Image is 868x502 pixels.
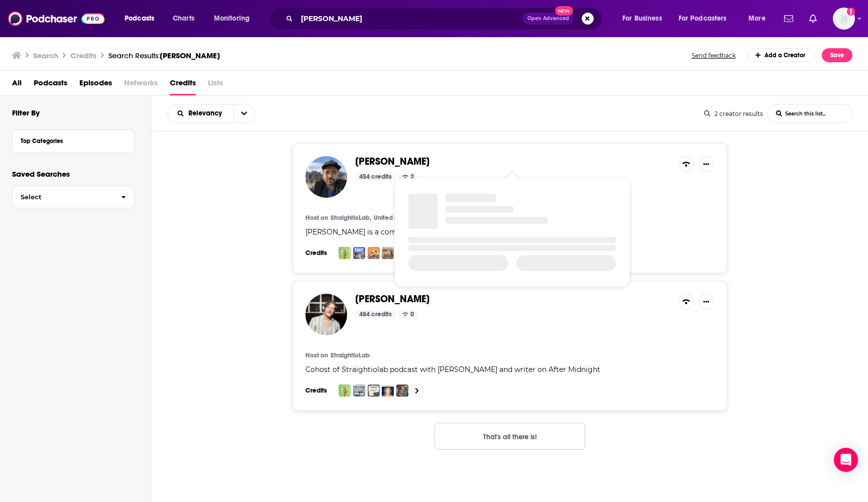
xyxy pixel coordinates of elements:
[368,247,380,259] img: Seek Treatment with Cat & Pat
[160,51,220,60] span: [PERSON_NAME]
[523,13,574,25] button: Open AdvancedNew
[704,110,763,117] div: 2 creator results
[435,423,585,450] button: Nothing here.
[234,104,255,122] button: open menu
[118,11,167,27] button: open menu
[305,156,347,198] img: George Civeris
[208,75,223,95] span: Lists
[167,104,255,123] h2: Choose List sort
[622,12,662,26] span: For Business
[166,11,200,27] a: Charts
[70,51,96,60] h3: Credits
[355,294,429,305] a: [PERSON_NAME]
[21,138,120,145] div: Top Categories
[374,214,472,222] h4: United States of [PERSON_NAME]
[279,7,612,30] div: Search podcasts, credits, & more...
[382,385,394,397] img: Worse Than You with Mo Fry Pasic
[305,249,331,257] h3: Credits
[12,108,40,117] h2: Filter By
[305,294,347,335] img: Sam Taggart
[214,12,250,26] span: Monitoring
[355,293,429,305] span: [PERSON_NAME]
[780,10,797,27] a: Show notifications dropdown
[34,75,67,95] a: Podcasts
[305,387,331,395] h3: Credits
[355,155,429,168] span: [PERSON_NAME]
[833,8,855,30] img: User Profile
[331,351,370,359] a: StraightioLab
[396,385,408,397] img: I Said No Gifts! A comedy interview podcast with Bridger Winegar
[355,310,396,318] div: 484 credits
[297,11,523,27] input: Search podcasts, credits, & more...
[698,156,714,172] button: Show More Button
[834,448,858,472] div: Open Intercom Messenger
[188,110,226,117] span: Relevancy
[374,214,472,222] a: United States of Kennedy
[355,173,396,181] div: 454 credits
[170,75,196,95] a: Credits
[305,214,328,222] h4: Host on
[305,227,600,236] span: [PERSON_NAME] is a comedian, writer, editor and co-host of StraightioLab podcast.
[805,10,821,27] a: Show notifications dropdown
[615,11,675,27] button: open menu
[555,6,573,16] span: New
[353,385,365,397] img: Boys Club
[833,8,855,30] span: Logged in as kkade
[13,194,113,200] span: Select
[747,48,814,62] a: Add a Creator
[679,12,727,26] span: For Podcasters
[368,385,380,397] img: Hollywood Handbook
[355,156,429,167] a: [PERSON_NAME]
[331,214,371,222] a: StraightioLab
[689,48,739,62] button: Send feedback
[108,51,220,60] a: Search Results:[PERSON_NAME]
[33,51,58,60] h3: Search
[353,247,365,259] img: United States of Kennedy
[173,12,194,26] span: Charts
[21,134,126,147] button: Top Categories
[698,294,714,310] button: Show More Button
[748,12,766,26] span: More
[672,11,741,27] button: open menu
[847,8,855,16] svg: Add a profile image
[12,75,22,95] a: All
[398,310,418,318] div: 0
[125,12,154,26] span: Podcasts
[339,385,351,397] img: StraightioLab
[305,365,600,374] span: Cohost of Straightiolab podcast with [PERSON_NAME] and writer on After Midnight
[12,169,135,179] p: Saved Searches
[8,9,104,28] img: Podchaser - Follow, Share and Rate Podcasts
[12,186,135,208] button: Select
[305,351,328,359] h4: Host on
[168,110,234,117] button: open menu
[207,11,263,27] button: open menu
[741,11,778,27] button: open menu
[124,75,158,95] span: Networks
[382,247,394,259] img: Girls Room
[339,247,351,259] img: StraightioLab
[108,51,220,60] div: Search Results:
[79,75,112,95] a: Episodes
[833,8,855,30] button: Show profile menu
[331,214,371,222] h4: StraightioLab,
[527,16,569,21] span: Open Advanced
[822,48,852,62] button: Save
